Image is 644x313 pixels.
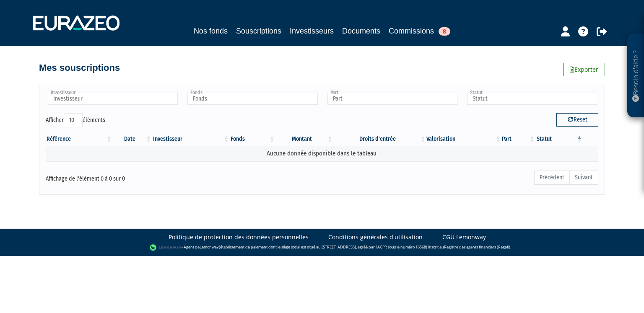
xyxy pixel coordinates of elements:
img: logo-lemonway.png [150,243,182,252]
button: Reset [556,113,598,127]
a: Registre des agents financiers (Regafi) [444,244,510,250]
a: Nos fonds [194,25,228,37]
div: - Agent de (établissement de paiement dont le siège social est situé au [STREET_ADDRESS], agréé p... [8,243,636,252]
a: Lemonway [200,244,219,250]
th: Montant: activer pour trier la colonne par ordre croissant [275,132,334,146]
img: 1732889491-logotype_eurazeo_blanc_rvb.png [33,16,119,31]
th: Date: activer pour trier la colonne par ordre croissant [113,132,152,146]
th: Fonds: activer pour trier la colonne par ordre croissant [230,132,275,146]
td: Aucune donnée disponible dans le tableau [46,146,598,161]
a: Souscriptions [236,25,281,38]
a: Documents [342,25,380,37]
a: Exporter [563,63,605,76]
p: Besoin d'aide ? [631,38,641,114]
a: Conditions générales d'utilisation [328,233,423,241]
th: Part: activer pour trier la colonne par ordre croissant [502,132,536,146]
a: Politique de protection des données personnelles [169,233,309,241]
th: Investisseur: activer pour trier la colonne par ordre croissant [152,132,230,146]
th: Valorisation: activer pour trier la colonne par ordre croissant [426,132,501,146]
h4: Mes souscriptions [39,63,120,73]
select: Afficheréléments [64,113,83,127]
span: 8 [439,27,450,36]
th: Droits d'entrée: activer pour trier la colonne par ordre croissant [334,132,427,146]
label: Afficher éléments [46,113,105,127]
th: Statut : activer pour trier la colonne par ordre d&eacute;croissant [536,132,583,146]
a: Commissions8 [389,25,450,37]
div: Affichage de l'élément 0 à 0 sur 0 [46,170,269,183]
th: Référence : activer pour trier la colonne par ordre croissant [46,132,113,146]
a: Investisseurs [290,25,334,37]
a: CGU Lemonway [442,233,486,241]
